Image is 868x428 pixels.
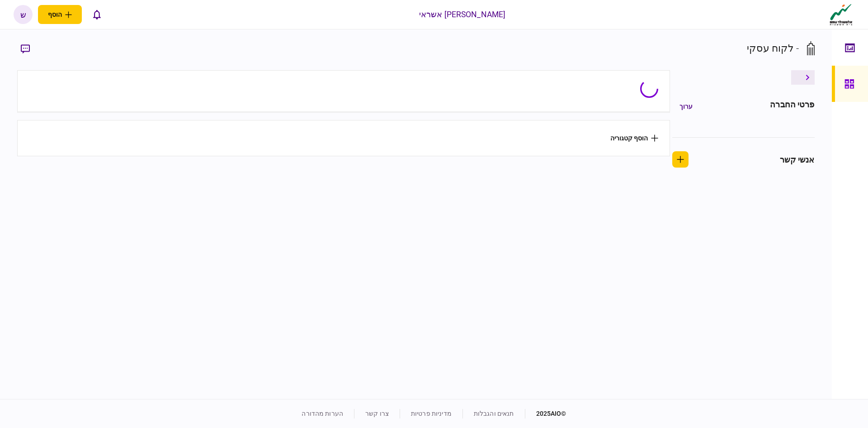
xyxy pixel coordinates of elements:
button: פתח תפריט להוספת לקוח [38,5,82,24]
div: - לקוח עסקי [747,41,799,56]
a: תנאים והגבלות [474,410,514,417]
button: הוסף קטגוריה [610,135,658,142]
button: ש [14,5,33,24]
button: פתח רשימת התראות [87,5,106,24]
button: ערוך [672,98,700,115]
div: פרטי החברה [770,98,814,115]
div: [PERSON_NAME] אשראי [419,9,506,20]
div: © 2025 AIO [525,409,566,418]
a: מדיניות פרטיות [411,410,452,417]
img: client company logo [828,3,854,26]
div: אנשי קשר [780,154,815,166]
a: הערות מהדורה [302,410,343,417]
a: צרו קשר [365,410,389,417]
